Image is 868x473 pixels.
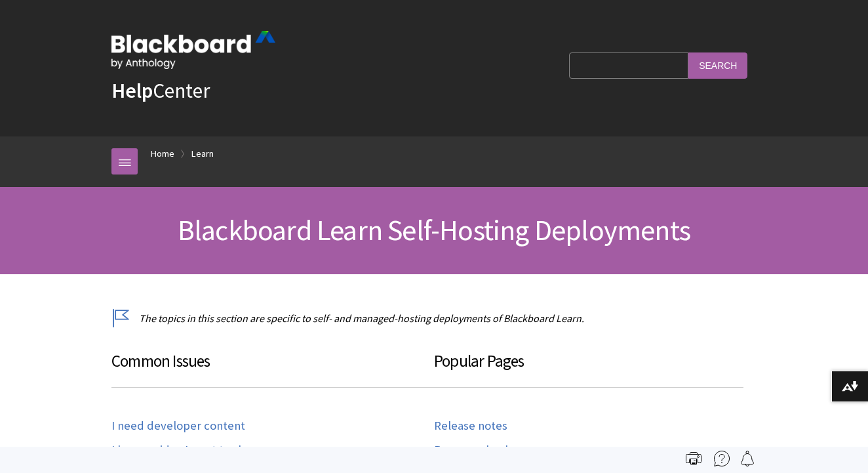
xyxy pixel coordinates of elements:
[111,77,153,104] strong: Help
[111,443,262,458] a: I have an idea I want to share
[434,349,743,388] h3: Popular Pages
[111,31,275,69] img: Blackboard by Anthology
[111,77,210,104] a: HelpCenter
[688,52,747,78] input: Search
[434,419,507,434] a: Release notes
[740,451,755,466] img: Follow this page
[434,443,523,458] a: Browser checker
[111,419,245,434] a: I need developer content
[151,146,174,162] a: Home
[178,212,690,248] span: Blackboard Learn Self-Hosting Deployments
[111,311,757,325] p: The topics in this section are specific to self- and managed-hosting deployments of Blackboard Le...
[191,146,214,162] a: Learn
[714,451,730,466] img: More help
[111,349,434,388] h3: Common Issues
[686,451,701,466] img: Print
